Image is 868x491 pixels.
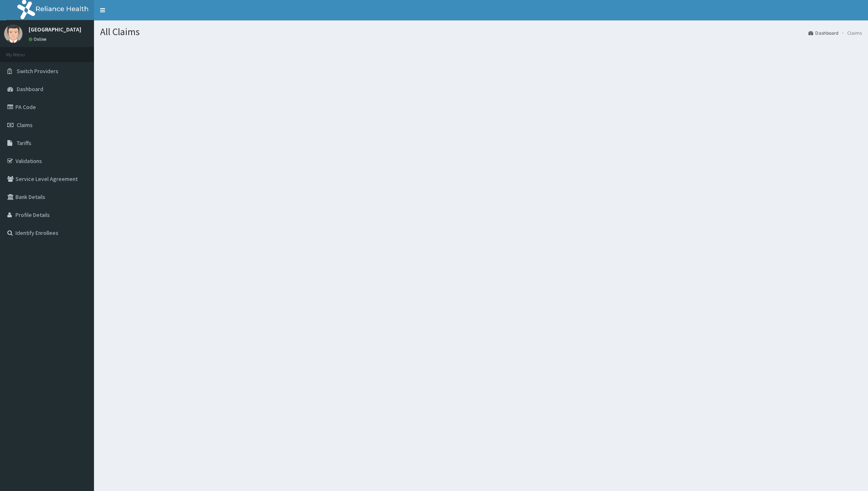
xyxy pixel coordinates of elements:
[17,121,33,129] span: Claims
[29,27,81,32] p: [GEOGRAPHIC_DATA]
[17,139,31,147] span: Tariffs
[17,67,58,75] span: Switch Providers
[17,85,43,93] span: Dashboard
[100,27,862,37] h1: All Claims
[29,36,48,42] a: Online
[839,29,862,36] li: Claims
[808,29,839,36] a: Dashboard
[4,25,22,43] img: User Image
